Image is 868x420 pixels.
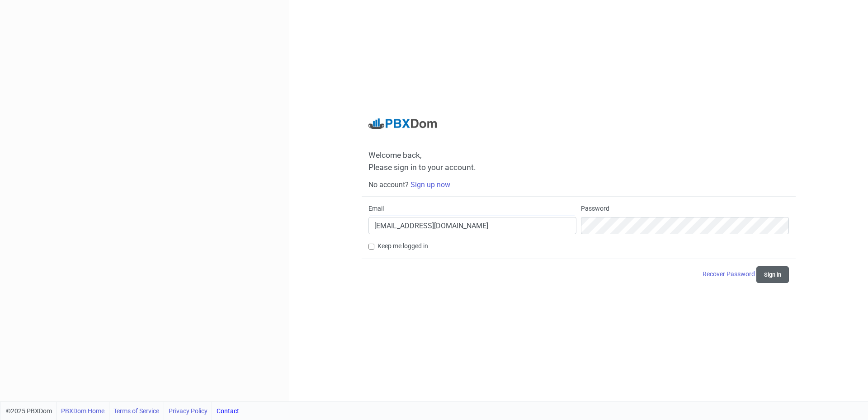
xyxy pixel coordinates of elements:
a: Contact [217,402,239,420]
label: Email [368,204,384,213]
span: Please sign in to your account. [368,163,476,172]
a: Recover Password [703,270,756,278]
a: PBXDom Home [61,402,104,420]
label: Password [581,204,609,213]
label: Keep me logged in [377,241,428,251]
h6: No account? [368,180,789,189]
a: Privacy Policy [169,402,208,420]
a: Terms of Service [113,402,159,420]
button: Sign in [756,266,789,283]
input: Email here... [368,217,576,234]
span: Welcome back, [368,151,789,160]
div: ©2025 PBXDom [6,402,239,420]
a: Sign up now [410,180,450,189]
